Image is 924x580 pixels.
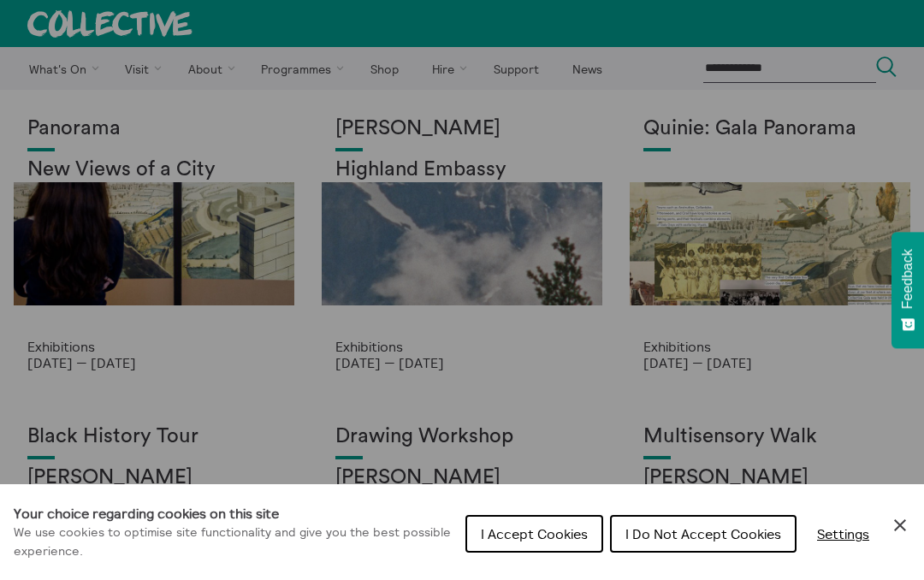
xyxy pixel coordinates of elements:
span: I Do Not Accept Cookies [625,525,781,542]
p: We use cookies to optimise site functionality and give you the best possible experience. [14,524,452,560]
button: I Do Not Accept Cookies [610,515,797,553]
h1: Your choice regarding cookies on this site [14,503,452,524]
button: Feedback - Show survey [891,232,924,348]
button: Settings [803,517,883,551]
span: Settings [817,525,869,542]
button: Close Cookie Control [890,515,910,536]
span: I Accept Cookies [481,525,588,542]
button: I Accept Cookies [465,515,603,553]
span: Feedback [900,249,915,309]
